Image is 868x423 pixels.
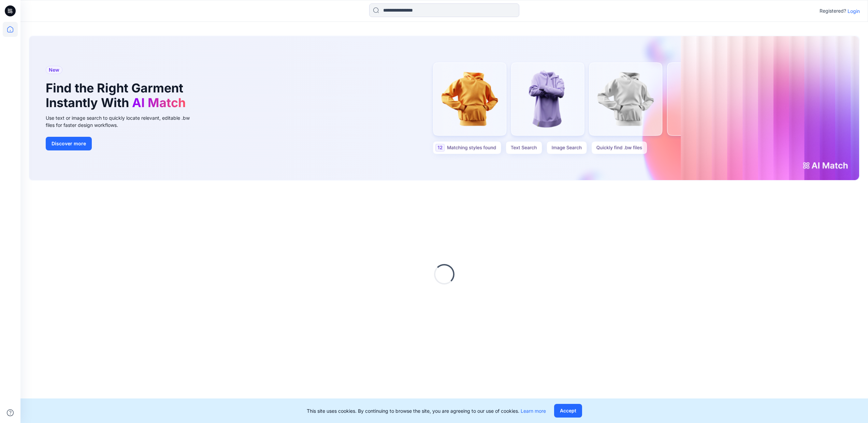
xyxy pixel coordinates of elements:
[46,137,92,150] button: Discover more
[132,95,186,110] span: AI Match
[46,114,199,129] div: Use text or image search to quickly locate relevant, editable .bw files for faster design workflows.
[521,408,546,414] a: Learn more
[848,8,860,15] p: Login
[554,404,582,418] button: Accept
[46,81,189,110] h1: Find the Right Garment Instantly With
[820,7,846,15] p: Registered?
[49,66,59,74] span: New
[307,407,546,414] p: This site uses cookies. By continuing to browse the site, you are agreeing to our use of cookies.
